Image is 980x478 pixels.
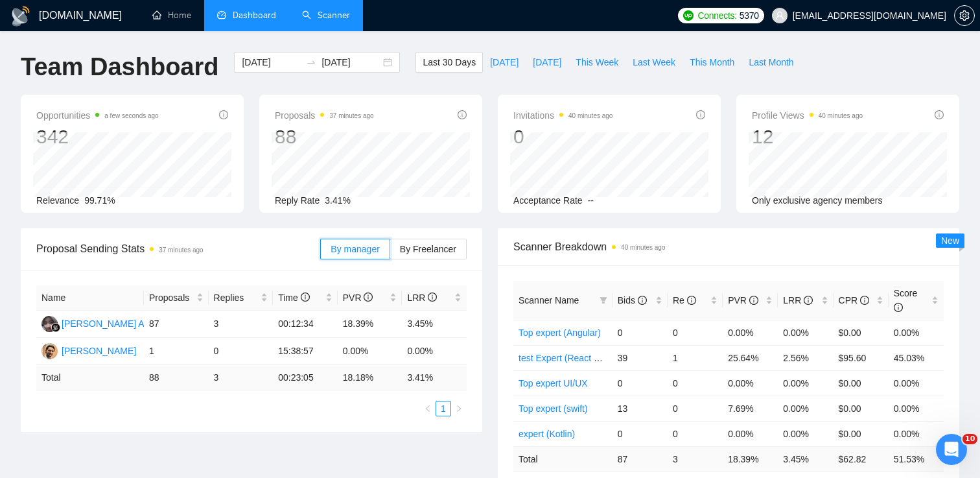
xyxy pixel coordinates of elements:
[668,320,723,345] td: 0
[612,320,668,345] td: 0
[612,396,668,421] td: 13
[483,52,526,73] button: [DATE]
[533,55,561,69] span: [DATE]
[889,370,944,396] td: 0.00%
[423,55,476,69] span: Last 30 Days
[104,112,158,119] time: a few seconds ago
[752,125,863,149] div: 12
[275,108,374,123] span: Proposals
[513,239,944,255] span: Scanner Breakdown
[568,112,612,119] time: 40 minutes ago
[778,446,833,472] td: 3.45 %
[338,338,402,365] td: 0.00%
[568,52,625,73] button: This Week
[209,311,274,338] td: 3
[889,320,944,345] td: 0.00%
[51,323,60,332] img: gigradar-bm.png
[723,320,778,345] td: 0.00%
[612,446,668,472] td: 87
[306,57,316,67] span: to
[217,10,226,19] span: dashboard
[839,295,869,305] span: CPR
[144,365,209,390] td: 88
[36,365,144,390] td: Total
[301,293,310,302] span: info-circle
[400,244,456,254] span: By Freelancer
[428,293,437,302] span: info-circle
[278,293,309,303] span: Time
[219,110,228,119] span: info-circle
[696,110,705,119] span: info-circle
[834,320,889,345] td: $0.00
[329,112,373,119] time: 37 minutes ago
[962,434,977,444] span: 10
[618,295,647,305] span: Bids
[668,446,723,472] td: 3
[149,291,194,305] span: Proposals
[588,195,594,206] span: --
[783,295,813,305] span: LRR
[364,293,373,302] span: info-circle
[723,396,778,421] td: 7.69%
[152,10,191,21] a: homeHome
[331,244,379,254] span: By manager
[242,55,301,69] input: Start date
[519,353,653,363] a: test Expert (React Native) [DATE]
[273,311,338,338] td: 00:12:34
[451,401,467,416] li: Next Page
[275,195,320,206] span: Reply Rate
[41,345,136,355] a: DH[PERSON_NAME]
[302,10,350,21] a: searchScanner
[775,11,784,20] span: user
[668,421,723,446] td: 0
[343,293,373,303] span: PVR
[612,421,668,446] td: 0
[36,195,79,206] span: Relevance
[690,55,734,69] span: This Month
[519,328,601,338] a: Top expert (Angular)
[673,295,696,305] span: Re
[740,8,759,23] span: 5370
[402,338,467,365] td: 0.00%
[36,285,144,311] th: Name
[834,370,889,396] td: $0.00
[597,291,610,310] span: filter
[894,303,903,312] span: info-circle
[519,403,588,414] a: Top expert (swift)
[612,370,668,396] td: 0
[273,365,338,390] td: 00:23:05
[519,295,579,305] span: Scanner Name
[451,401,467,416] button: right
[407,293,437,303] span: LRR
[455,405,463,412] span: right
[41,316,58,332] img: NF
[209,285,274,311] th: Replies
[273,338,338,365] td: 15:38:57
[625,52,682,73] button: Last Week
[458,110,467,119] span: info-circle
[519,429,575,439] a: expert (Kotlin)
[325,195,351,206] span: 3.41%
[749,296,758,305] span: info-circle
[275,125,374,149] div: 88
[955,10,974,21] span: setting
[41,343,58,359] img: DH
[668,345,723,370] td: 1
[338,365,402,390] td: 18.18 %
[683,10,694,21] img: upwork-logo.png
[752,195,883,206] span: Only exclusive agency members
[723,446,778,472] td: 18.39 %
[209,338,274,365] td: 0
[889,421,944,446] td: 0.00%
[749,55,793,69] span: Last Month
[62,344,136,358] div: [PERSON_NAME]
[668,396,723,421] td: 0
[420,401,436,416] button: left
[778,320,833,345] td: 0.00%
[728,295,758,305] span: PVR
[62,317,157,331] div: [PERSON_NAME] Ayra
[834,446,889,472] td: $ 62.82
[612,345,668,370] td: 39
[687,296,696,305] span: info-circle
[778,396,833,421] td: 0.00%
